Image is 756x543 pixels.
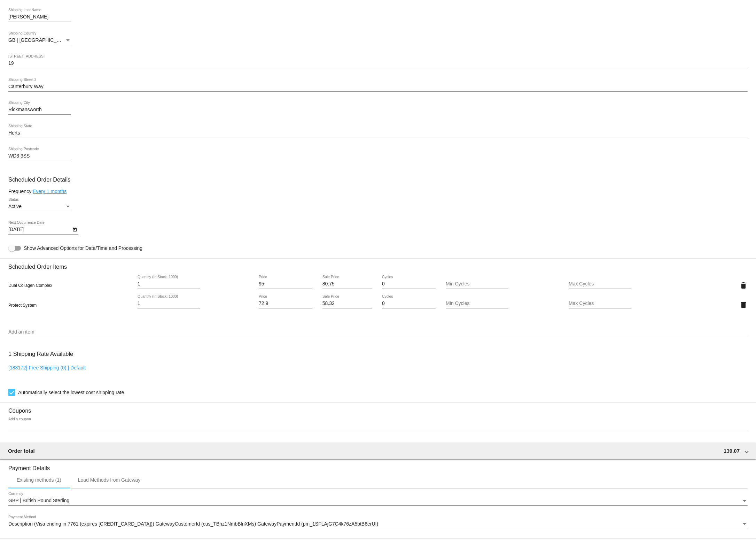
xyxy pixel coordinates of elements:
[8,521,378,527] span: Description (Visa ending in 7761 (expires [CREDIT_CARD_DATA])) GatewayCustomerId (cus_TBhz1NmbBln...
[17,477,61,483] div: Existing methods (1)
[382,301,436,306] input: Cycles
[322,281,372,287] input: Sale Price
[8,153,71,159] input: Shipping Postcode
[18,388,124,397] span: Automatically select the lowest cost shipping rate
[78,477,141,483] div: Load Methods from Gateway
[8,84,748,90] input: Shipping Street 2
[24,245,142,252] span: Show Advanced Options for Date/Time and Processing
[322,301,372,306] input: Sale Price
[446,301,508,306] input: Min Cycles
[8,283,52,288] span: Dual Collagen Complex
[8,204,22,209] span: Active
[8,227,71,232] input: Next Occurrence Date
[446,281,508,287] input: Min Cycles
[8,130,748,136] input: Shipping State
[8,346,73,361] h3: 1 Shipping Rate Available
[33,189,67,194] a: Every 1 months
[739,281,748,290] mat-icon: delete
[8,329,748,335] input: Add an item
[8,423,748,429] input: Add a coupon
[8,303,37,308] span: Protect System
[259,281,312,287] input: Price
[569,281,631,287] input: Max Cycles
[259,301,312,306] input: Price
[569,301,631,306] input: Max Cycles
[8,258,748,270] h3: Scheduled Order Items
[8,38,71,43] mat-select: Shipping Country
[8,14,71,20] input: Shipping Last Name
[8,107,71,113] input: Shipping City
[8,521,748,527] mat-select: Payment Method
[8,498,69,503] span: GBP | British Pound Sterling
[8,37,132,43] span: GB | [GEOGRAPHIC_DATA] and [GEOGRAPHIC_DATA]
[8,448,35,454] span: Order total
[138,301,200,306] input: Quantity (In Stock: 1000)
[739,301,748,309] mat-icon: delete
[8,460,748,472] h3: Payment Details
[8,61,748,66] input: Shipping Street 1
[8,176,748,183] h3: Scheduled Order Details
[8,498,748,504] mat-select: Currency
[8,189,748,194] div: Frequency:
[138,281,200,287] input: Quantity (In Stock: 1000)
[724,448,740,454] span: 139.07
[382,281,436,287] input: Cycles
[8,402,748,414] h3: Coupons
[71,225,78,233] button: Open calendar
[8,365,86,370] a: [188172] Free Shipping (0) | Default
[8,204,71,209] mat-select: Status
